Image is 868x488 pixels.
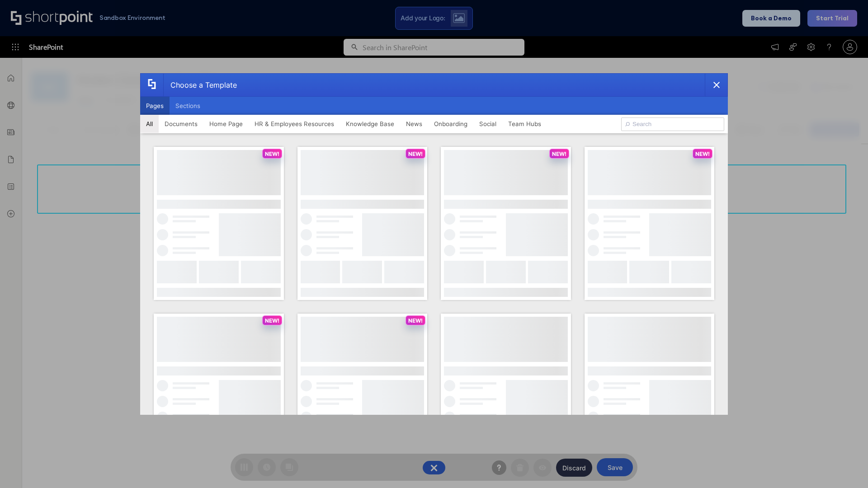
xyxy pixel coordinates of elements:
[159,115,203,133] button: Documents
[552,150,566,157] p: NEW!
[170,97,206,115] button: Sections
[473,115,502,133] button: Social
[428,115,473,133] button: Onboarding
[249,115,340,133] button: HR & Employees Resources
[408,150,423,157] p: NEW!
[340,115,400,133] button: Knowledge Base
[265,150,279,157] p: NEW!
[695,150,710,157] p: NEW!
[621,117,724,131] input: Search
[140,115,159,133] button: All
[823,445,868,488] iframe: Chat Widget
[140,73,728,415] div: template selector
[502,115,547,133] button: Team Hubs
[203,115,249,133] button: Home Page
[408,317,423,324] p: NEW!
[163,74,237,96] div: Choose a Template
[140,97,170,115] button: Pages
[265,317,279,324] p: NEW!
[400,115,428,133] button: News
